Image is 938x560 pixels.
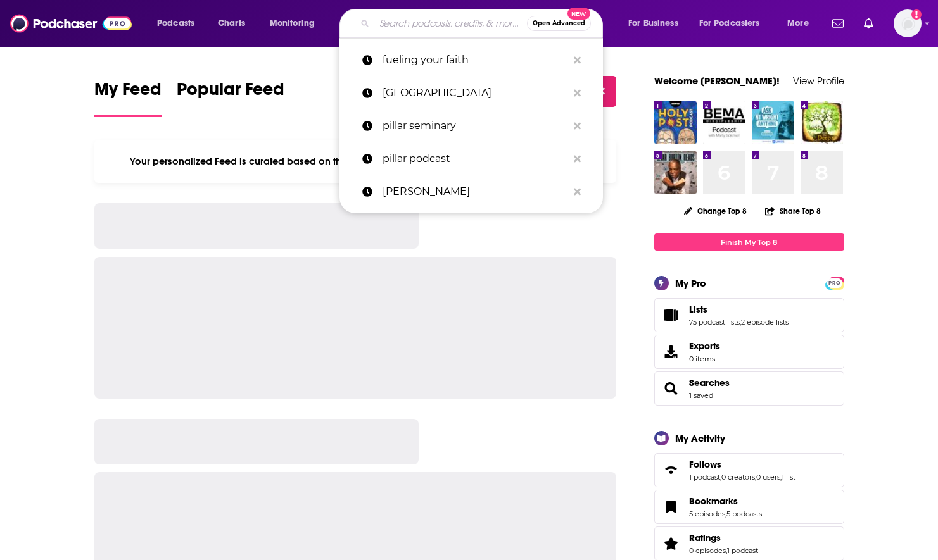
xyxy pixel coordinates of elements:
[894,9,922,37] span: Logged in as nwierenga
[654,233,844,251] a: Finish My Top 8
[689,495,738,507] span: Bookmarks
[383,44,567,77] p: fueling your faith
[689,340,720,352] span: Exports
[689,509,725,518] a: 5 episodes
[157,15,194,32] span: Podcasts
[654,298,844,332] span: Lists
[218,15,245,32] span: Charts
[689,495,762,507] a: Bookmarks
[94,78,162,117] a: My Feed
[148,13,211,34] button: open menu
[740,318,741,327] span: ,
[787,15,809,32] span: More
[894,9,922,37] button: Show profile menu
[859,13,878,34] a: Show notifications dropdown
[689,391,713,400] a: 1 saved
[383,175,567,208] p: marty solomon
[726,509,762,518] a: 5 podcasts
[689,304,707,315] span: Lists
[676,203,755,219] button: Change Top 8
[752,101,794,144] img: Ask NT Wright Anything
[689,354,720,363] span: 0 items
[689,546,726,555] a: 0 episodes
[689,318,740,327] a: 75 podcast lists
[339,142,603,175] a: pillar podcast
[533,20,585,27] span: Open Advanced
[654,490,844,524] span: Bookmarks
[94,78,162,108] span: My Feed
[911,9,922,20] svg: Add a profile image
[654,453,844,487] span: Follows
[689,473,720,482] a: 1 podcast
[659,343,684,361] span: Exports
[94,140,617,183] div: Your personalized Feed is curated based on the Podcasts, Creators, Users, and Lists that you Follow.
[689,377,730,389] a: Searches
[654,75,780,87] a: Welcome [PERSON_NAME]!
[659,535,684,552] a: Ratings
[383,142,567,175] p: pillar podcast
[659,498,684,516] a: Bookmarks
[689,532,721,544] span: Ratings
[703,101,745,144] img: The BEMA Podcast
[780,473,782,482] span: ,
[793,75,844,87] a: View Profile
[654,371,844,406] span: Searches
[689,459,721,470] span: Follows
[699,15,760,32] span: For Podcasters
[756,473,780,482] a: 0 users
[352,9,615,38] div: Search podcasts, credits, & more...
[374,13,527,34] input: Search podcasts, credits, & more...
[383,109,567,142] p: pillar seminary
[628,15,678,32] span: For Business
[827,278,842,288] span: PRO
[675,277,706,289] div: My Pro
[339,175,603,208] a: [PERSON_NAME]
[721,473,755,482] a: 0 creators
[527,16,591,31] button: Open AdvancedNew
[339,77,603,109] a: [GEOGRAPHIC_DATA]
[691,13,778,34] button: open menu
[689,459,795,470] a: Follows
[654,151,697,194] img: LeVar Burton Reads
[383,77,567,109] p: horizon west church
[720,473,721,482] span: ,
[782,473,795,482] a: 1 list
[654,101,697,144] img: The Holy Post
[270,15,315,32] span: Monitoring
[659,461,684,479] a: Follows
[689,304,789,315] a: Lists
[725,509,726,518] span: ,
[619,13,694,34] button: open menu
[827,13,849,34] a: Show notifications dropdown
[659,380,684,397] a: Searches
[755,473,756,482] span: ,
[10,11,132,35] img: Podchaser - Follow, Share and Rate Podcasts
[210,13,253,34] a: Charts
[567,8,590,20] span: New
[177,78,284,108] span: Popular Feed
[801,101,843,144] img: Write from the Deep
[339,44,603,77] a: fueling your faith
[894,9,922,37] img: User Profile
[741,318,789,327] a: 2 episode lists
[177,78,284,117] a: Popular Feed
[764,199,821,223] button: Share Top 8
[827,278,842,287] a: PRO
[675,432,725,444] div: My Activity
[689,532,758,544] a: Ratings
[778,13,825,34] button: open menu
[654,335,844,369] a: Exports
[727,546,758,555] a: 1 podcast
[659,306,684,324] a: Lists
[339,109,603,142] a: pillar seminary
[726,546,727,555] span: ,
[261,13,331,34] button: open menu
